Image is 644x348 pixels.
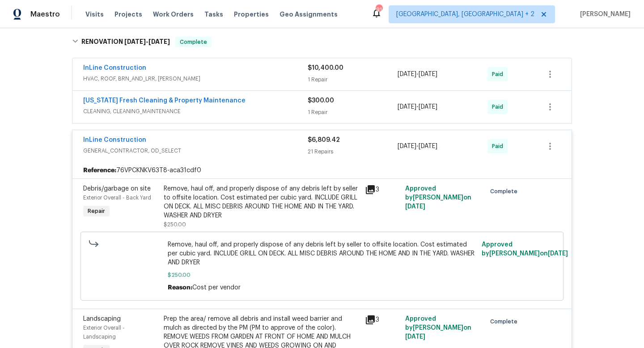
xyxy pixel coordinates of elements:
b: Reference: [83,166,116,175]
span: [DATE] [405,334,425,340]
span: [DATE] [405,204,425,210]
div: 76VPCKNKV63T8-aca31cdf0 [72,162,572,178]
span: [DATE] [548,250,568,257]
div: 21 Repairs [308,147,398,156]
span: Tasks [204,11,223,17]
div: Remove, haul off, and properly dispose of any debris left by seller to offsite location. Cost est... [164,184,360,220]
span: Maestro [30,10,60,19]
span: CLEANING, CLEANING_MAINTENANCE [83,107,308,116]
span: Debris/garbage on site [83,186,151,192]
a: InLine Construction [83,137,146,143]
span: Landscaping [83,316,121,322]
span: Complete [176,38,211,47]
span: [DATE] [398,71,416,77]
span: $250.00 [164,222,186,227]
span: - [398,102,437,111]
span: Repair [84,207,109,216]
span: Paid [492,142,507,151]
span: [DATE] [419,71,437,77]
div: 3 [365,184,400,195]
span: $6,809.42 [308,137,340,143]
span: [DATE] [124,38,146,45]
span: [DATE] [398,104,416,110]
span: - [398,142,437,151]
span: Exterior Overall - Back Yard [83,195,151,200]
span: [GEOGRAPHIC_DATA], [GEOGRAPHIC_DATA] + 2 [396,10,534,19]
div: RENOVATION [DATE]-[DATE]Complete [69,28,575,56]
span: Complete [490,187,521,196]
span: Complete [490,317,521,326]
span: Visits [85,10,104,19]
span: - [124,38,170,45]
a: InLine Construction [83,65,146,71]
span: Remove, haul off, and properly dispose of any debris left by seller to offsite location. Cost est... [168,240,477,267]
span: HVAC, ROOF, BRN_AND_LRR, [PERSON_NAME] [83,74,308,83]
span: [DATE] [419,143,437,149]
span: Work Orders [153,10,194,19]
span: Properties [234,10,269,19]
span: GENERAL_CONTRACTOR, OD_SELECT [83,146,308,155]
span: Paid [492,70,507,79]
span: Projects [114,10,142,19]
span: Approved by [PERSON_NAME] on [405,316,471,340]
span: - [398,70,437,79]
h6: RENOVATION [81,37,170,47]
a: [US_STATE] Fresh Cleaning & Property Maintenance [83,98,246,104]
span: [DATE] [398,143,416,149]
span: Approved by [PERSON_NAME] on [405,186,471,210]
div: 3 [365,314,400,325]
span: Cost per vendor [192,284,241,291]
span: Geo Assignments [280,10,338,19]
span: Paid [492,102,507,111]
span: Reason: [168,284,192,291]
span: $250.00 [168,271,477,280]
span: $10,400.00 [308,65,343,71]
div: 1 Repair [308,75,398,84]
span: [DATE] [419,104,437,110]
span: [PERSON_NAME] [576,10,631,19]
div: 91 [376,5,382,14]
span: Approved by [PERSON_NAME] on [482,242,568,257]
span: $300.00 [308,98,334,104]
span: Exterior Overall - Landscaping [83,325,125,340]
div: 1 Repair [308,108,398,117]
span: [DATE] [148,38,170,45]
